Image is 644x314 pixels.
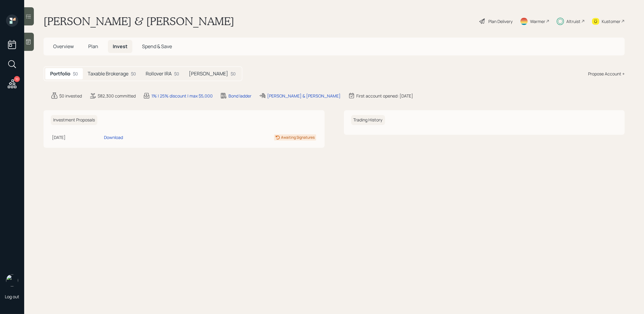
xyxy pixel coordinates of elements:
div: 1% | 25% discount | max $5,000 [151,93,213,99]
div: $0 invested [59,93,82,99]
div: $82,300 committed [98,93,136,99]
h6: Investment Proposals [51,115,97,125]
div: 10 [14,76,20,82]
div: $0 [174,71,179,77]
div: Plan Delivery [488,18,513,25]
div: Altruist [566,18,581,25]
div: Warmer [530,18,545,25]
h1: [PERSON_NAME] & [PERSON_NAME] [44,15,234,28]
div: First account opened: [DATE] [356,93,413,99]
div: [DATE] [52,134,102,140]
div: Awaiting Signatures [281,135,315,140]
span: Plan [88,43,98,50]
div: $0 [231,71,236,77]
div: Propose Account + [588,71,625,77]
h5: [PERSON_NAME] [189,71,228,77]
div: Download [104,134,123,140]
span: Overview [53,43,74,50]
div: $0 [131,71,136,77]
div: $0 [73,71,78,77]
span: Spend & Save [142,43,172,50]
div: Log out [5,294,19,299]
h5: Portfolio [50,71,70,77]
h5: Rollover IRA [146,71,172,77]
div: Kustomer [602,18,620,25]
h5: Taxable Brokerage [88,71,128,77]
img: treva-nostdahl-headshot.png [6,274,18,286]
div: Bond ladder [228,93,251,99]
span: Invest [113,43,128,50]
div: [PERSON_NAME] & [PERSON_NAME] [267,93,341,99]
h6: Trading History [351,115,385,125]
